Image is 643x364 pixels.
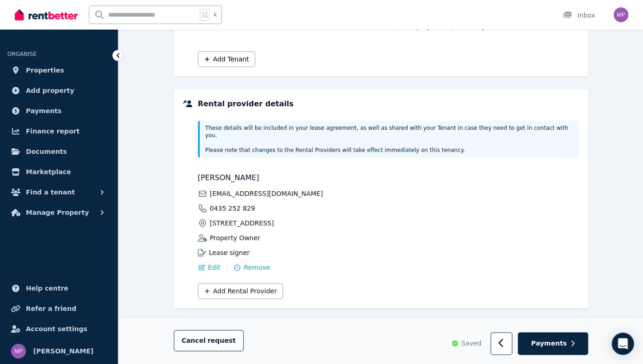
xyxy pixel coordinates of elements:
span: ORGANISE [7,51,37,57]
a: Properties [7,61,110,79]
button: Add Rental Provider [198,283,283,299]
div: Open Intercom Messenger [612,333,634,355]
a: Refer a friend [7,299,110,318]
span: Add property [26,85,74,96]
h5: Rental provider details [198,98,294,109]
span: [PERSON_NAME] [198,172,386,183]
span: Finance report [26,126,80,137]
span: Property Owner [210,233,260,243]
button: Remove [233,263,270,272]
span: Payments [26,105,61,116]
span: Cancel [182,337,236,345]
img: Melanie Pauvert [11,344,26,358]
img: Landlord Details [183,100,192,107]
span: Lease signer [209,248,250,257]
a: Documents [7,142,110,161]
span: Documents [26,146,67,157]
a: Finance report [7,122,110,140]
button: Payments [518,333,588,355]
img: RentBetter [15,8,78,22]
span: Payments [531,339,567,348]
span: Manage Property [26,207,89,218]
span: Find a tenant [26,187,75,198]
span: k [214,11,217,18]
a: Account settings [7,320,110,338]
button: Find a tenant [7,183,110,201]
span: | [226,263,228,272]
span: 0435 252 829 [210,204,255,213]
span: Saved [461,339,481,348]
a: Help centre [7,279,110,297]
span: Edit [208,263,220,272]
button: Manage Property [7,203,110,222]
a: Payments [7,102,110,120]
span: Marketplace [26,166,71,177]
span: Remove [244,263,270,272]
button: Edit [198,263,220,272]
span: [STREET_ADDRESS] [210,218,274,228]
span: [EMAIL_ADDRESS][DOMAIN_NAME] [210,189,323,198]
span: Account settings [26,323,87,334]
div: Inbox [563,11,595,20]
a: Marketplace [7,163,110,181]
span: Properties [26,65,64,76]
span: request [208,336,236,346]
span: [PERSON_NAME] [33,346,93,357]
span: Help centre [26,283,68,294]
button: Cancelrequest [174,330,244,352]
img: Melanie Pauvert [613,7,628,22]
a: Add property [7,81,110,100]
span: Refer a friend [26,303,76,314]
div: These details will be included in your lease agreement, as well as shared with your Tenant in cas... [198,121,579,158]
button: Add Tenant [198,51,255,67]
